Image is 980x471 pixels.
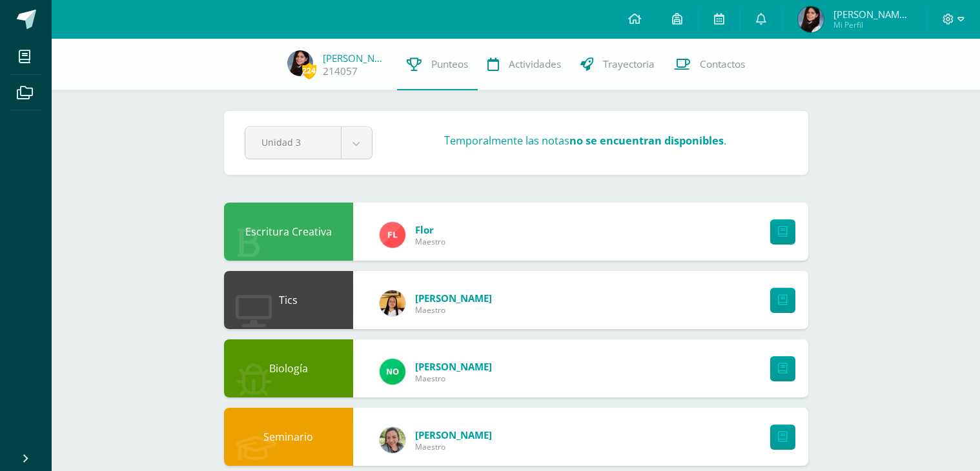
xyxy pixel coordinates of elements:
[603,57,655,71] span: Trayectoria
[380,222,405,248] img: ee4c80e74de24197546d7f698c8a9300.png
[444,133,726,148] h3: Temporalmente las notas .
[397,39,478,90] a: Punteos
[245,127,372,159] a: Unidad 3
[571,39,664,90] a: Trayectoria
[415,292,492,305] span: [PERSON_NAME]
[323,52,387,65] a: [PERSON_NAME]
[380,427,405,453] img: 122e9714e10bb4c5f892dd210be2c6fb.png
[323,65,358,78] a: 214057
[415,223,445,236] span: Flor
[700,57,745,71] span: Contactos
[478,39,571,90] a: Actividades
[380,290,405,316] img: 405e426cf699282c02b6e6c69ff5ea82.png
[833,8,911,21] span: [PERSON_NAME] de los Angeles
[415,373,492,384] span: Maestro
[415,441,492,452] span: Maestro
[261,127,325,157] span: Unidad 3
[833,19,911,30] span: Mi Perfil
[509,57,561,71] span: Actividades
[302,63,316,79] span: 224
[380,359,405,385] img: 0c579654ad55c33df32e4605ec9837f6.png
[415,360,492,373] span: [PERSON_NAME]
[798,6,824,32] img: 62dd456a4c999dad95d6d9c500f77ad2.png
[415,236,445,247] span: Maestro
[224,271,353,329] div: Tics
[287,50,313,76] img: 62dd456a4c999dad95d6d9c500f77ad2.png
[415,305,492,316] span: Maestro
[224,339,353,397] div: Biología
[224,203,353,261] div: Escritura Creativa
[664,39,755,90] a: Contactos
[569,134,724,148] strong: no se encuentran disponibles
[224,408,353,466] div: Seminario
[415,428,492,441] span: [PERSON_NAME]
[431,57,468,71] span: Punteos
